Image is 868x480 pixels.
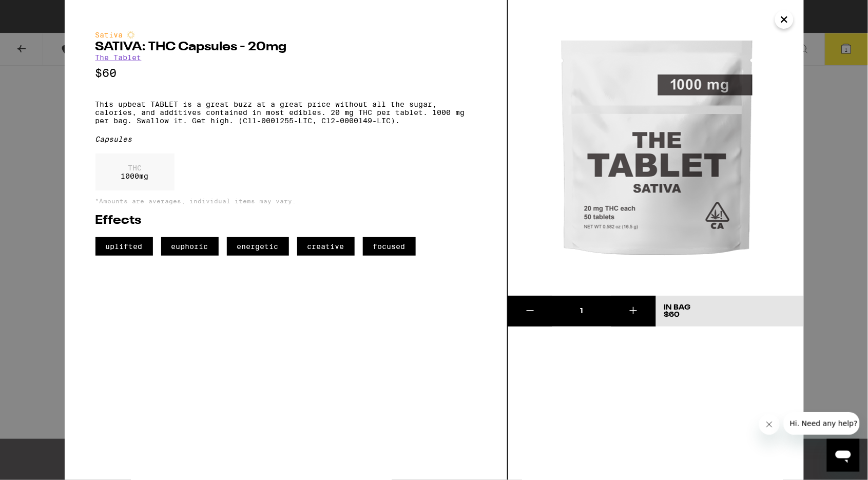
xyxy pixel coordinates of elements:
[121,164,149,172] p: THC
[363,237,416,256] span: focused
[827,439,860,472] iframe: Button to launch messaging window
[127,31,135,39] img: sativaColor.svg
[95,215,476,227] h2: Effects
[95,67,476,80] p: $60
[95,198,476,204] p: *Amounts are averages, individual items may vary.
[95,41,476,53] h2: SATIVA: THC Capsules - 20mg
[95,153,175,190] div: 1000 mg
[95,237,153,256] span: uplifted
[784,412,860,435] iframe: Message from company
[664,311,680,318] span: $60
[552,306,611,316] div: 1
[656,296,804,327] button: In Bag$60
[759,414,780,435] iframe: Close message
[95,100,476,125] p: This upbeat TABLET is a great buzz at a great price without all the sugar, calories, and additive...
[161,237,219,256] span: euphoric
[95,53,142,62] a: The Tablet
[95,31,476,39] div: Sativa
[775,10,794,29] button: Close
[95,135,476,143] div: Capsules
[664,304,691,311] div: In Bag
[297,237,355,256] span: creative
[227,237,289,256] span: energetic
